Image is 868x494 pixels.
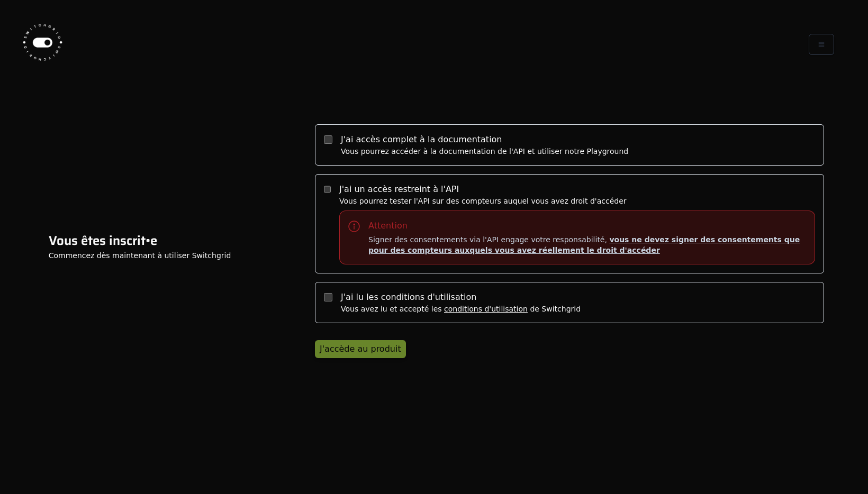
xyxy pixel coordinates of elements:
[324,185,331,194] input: J'ai un accès restreint à l'APIVous pourrez tester l'API sur des compteurs auquel vous avez droit...
[49,251,231,260] span: Commencez dès maintenant à utiliser Switchgrid
[339,184,459,194] label: J'ai un accès restreint à l'API
[339,196,815,264] div: Vous pourrez tester l'API sur des compteurs auquel vous avez droit d'accéder
[17,17,68,68] img: Switchgrid Logo
[341,304,581,314] div: Vous avez lu et accepté les de Switchgrid
[49,232,231,249] h2: Vous êtes inscrit•e
[341,134,502,144] label: J'ai accès complet à la documentation
[315,340,406,358] button: J'accède au produit
[324,293,332,301] input: J'ai lu les conditions d'utilisationVous avez lu et accepté les conditions d'utilisation de Switc...
[444,305,528,313] a: conditions d'utilisation
[320,343,401,355] div: J'accède au produit
[368,234,806,255] span: Signer des consentements via l'API engage votre responsabilité,
[368,219,408,232] div: Attention
[341,292,476,302] label: J'ai lu les conditions d'utilisation
[324,135,332,144] input: J'ai accès complet à la documentationVous pourrez accéder à la documentation de l'API et utiliser...
[341,146,628,157] div: Vous pourrez accéder à la documentation de l'API et utiliser notre Playground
